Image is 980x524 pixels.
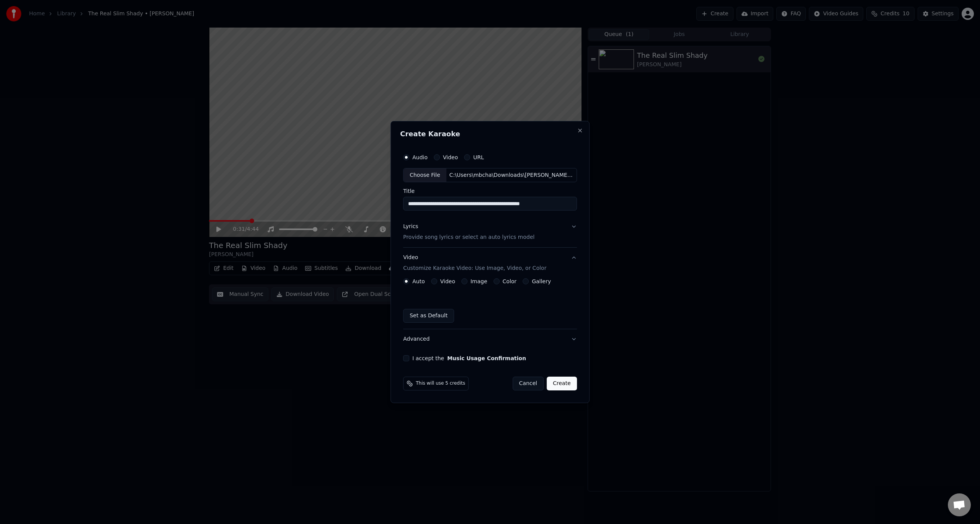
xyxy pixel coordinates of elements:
label: Video [443,155,458,160]
label: Audio [412,155,428,160]
button: VideoCustomize Karaoke Video: Use Image, Video, or Color [403,248,577,279]
div: C:\Users\mbcha\Downloads\[PERSON_NAME]-_The_Real_Slim_Shady_Instrumental_Version_([DOMAIN_NAME]).mp3 [446,171,577,179]
button: LyricsProvide song lyrics or select an auto lyrics model [403,217,577,248]
label: Gallery [532,279,551,284]
label: I accept the [412,356,526,361]
p: Customize Karaoke Video: Use Image, Video, or Color [403,264,546,272]
label: Color [503,279,517,284]
h2: Create Karaoke [400,131,580,137]
label: Video [440,279,455,284]
button: Advanced [403,329,577,349]
label: URL [473,155,484,160]
button: Set as Default [403,309,454,323]
label: Title [403,189,577,194]
label: Image [470,279,487,284]
div: Lyrics [403,223,418,231]
span: This will use 5 credits [416,380,465,387]
p: Provide song lyrics or select an auto lyrics model [403,234,534,242]
label: Auto [412,279,425,284]
button: Cancel [513,377,544,390]
div: VideoCustomize Karaoke Video: Use Image, Video, or Color [403,278,577,329]
div: Choose File [403,168,446,182]
button: I accept the [447,356,526,361]
div: Video [403,254,546,273]
button: Create [547,377,577,390]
